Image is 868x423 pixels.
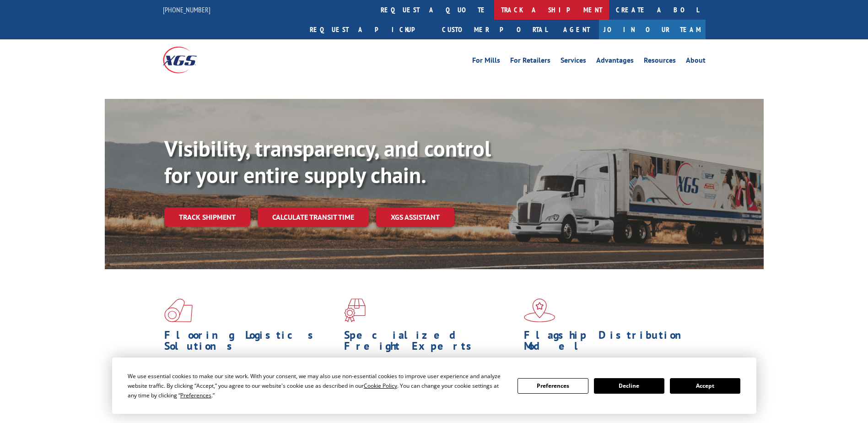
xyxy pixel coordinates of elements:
a: Resources [644,57,676,67]
a: XGS ASSISTANT [376,207,454,227]
button: Accept [670,378,740,394]
a: Calculate transit time [258,207,369,227]
h1: Specialized Freight Experts [344,330,517,356]
img: xgs-icon-total-supply-chain-intelligence-red [164,298,193,322]
div: Cookie Consent Prompt [112,358,756,414]
button: Preferences [518,378,588,394]
button: Decline [594,378,664,394]
b: Visibility, transparency, and control for your entire supply chain. [164,134,491,189]
a: Advantages [596,57,634,67]
a: Agent [554,20,599,39]
img: xgs-icon-flagship-distribution-model-red [524,298,555,322]
a: For Mills [472,57,500,67]
h1: Flooring Logistics Solutions [164,330,337,356]
span: Cookie Policy [364,382,397,390]
a: Join Our Team [599,20,706,39]
a: For Retailers [510,57,550,67]
a: About [686,57,706,67]
a: Request a pickup [303,20,435,39]
span: As an industry carrier of choice, XGS has brought innovation and dedication to flooring logistics... [164,356,337,389]
span: Our agile distribution network gives you nationwide inventory management on demand. [524,356,692,378]
a: [PHONE_NUMBER] [163,5,210,14]
h1: Flagship Distribution Model [524,330,697,356]
div: We use essential cookies to make our site work. With your consent, we may also use non-essential ... [128,371,507,400]
a: Services [561,57,586,67]
span: Preferences [180,391,211,399]
a: Track shipment [164,207,250,227]
a: Customer Portal [435,20,554,39]
img: xgs-icon-focused-on-flooring-red [344,298,366,322]
p: From 123 overlength loads to delicate cargo, our experienced staff knows the best way to move you... [344,356,517,397]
